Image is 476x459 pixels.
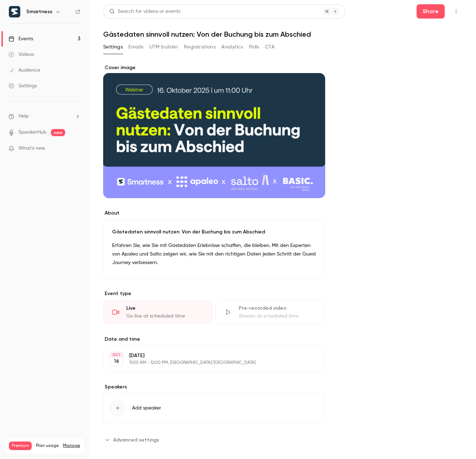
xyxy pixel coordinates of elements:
section: Advanced settings [103,434,325,445]
button: Emails [128,41,143,53]
button: CTA [265,41,275,53]
div: Settings [9,82,37,89]
button: Advanced settings [103,434,163,445]
div: Live [126,305,204,312]
img: Smartness [9,6,20,17]
button: Share [417,4,445,19]
label: Cover image [103,64,325,71]
span: Premium [9,442,32,450]
div: Events [9,35,33,42]
p: [DATE] [129,352,287,359]
label: Date and time [103,336,325,343]
p: Erfahren Sie, wie Sie mit Gästedaten Erlebnisse schaffen, die bleiben. Mit den Experten von Apale... [112,241,316,267]
div: Pre-recorded videoStream at scheduled time [216,300,325,324]
button: Registrations [184,41,216,53]
p: Gästedaten sinnvoll nutzen: Von der Buchung bis zum Abschied [112,228,316,236]
span: Add speaker [132,404,161,412]
div: Videos [9,51,34,58]
button: UTM builder [149,41,178,53]
button: Add speaker [103,393,325,423]
div: Pre-recorded video [239,305,316,312]
div: LiveGo live at scheduled time [103,300,213,324]
button: Analytics [221,41,243,53]
label: Speakers [103,383,325,391]
div: Go live at scheduled time [126,313,204,320]
p: 11:00 AM - 12:00 PM, [GEOGRAPHIC_DATA]/[GEOGRAPHIC_DATA] [129,360,287,366]
section: Cover image [103,64,325,198]
div: Stream at scheduled time [239,313,316,320]
p: Event type [103,290,325,297]
p: 16 [114,358,119,365]
h6: Smartness [26,8,52,15]
li: help-dropdown-opener [9,113,80,120]
span: new [51,129,65,136]
h1: Gästedaten sinnvoll nutzen: Von der Buchung bis zum Abschied [103,30,462,38]
label: About [103,210,325,217]
span: Advanced settings [113,436,159,444]
a: SpeakerHub [18,129,47,136]
button: Settings [103,41,123,53]
span: Plan usage [36,443,59,449]
div: OCT [110,352,123,357]
span: What's new [18,145,45,152]
button: Polls [249,41,259,53]
a: Manage [63,443,80,449]
div: Audience [9,67,40,74]
span: Help [18,113,29,120]
div: Search for videos or events [109,8,180,15]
